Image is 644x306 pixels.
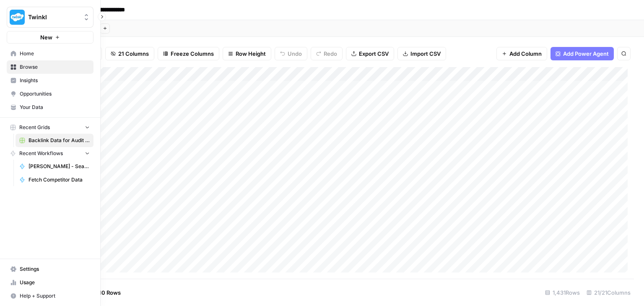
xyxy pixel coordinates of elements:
button: Workspace: Twinkl [7,7,93,28]
span: Add 10 Rows [87,288,121,297]
a: Insights [7,74,93,87]
button: Freeze Columns [158,47,219,60]
button: 21 Columns [105,47,154,60]
span: Fetch Competitor Data [29,176,90,184]
a: Home [7,47,93,60]
a: Browse [7,60,93,74]
span: Your Data [20,104,90,111]
span: [PERSON_NAME] - Search and list top 3 [29,163,90,170]
span: New [40,33,52,41]
button: Row Height [223,47,271,60]
span: Insights [20,77,90,84]
button: Undo [275,47,307,60]
button: Add Column [496,47,547,60]
span: 21 Columns [118,49,149,58]
span: Add Power Agent [563,49,609,58]
span: Freeze Columns [171,49,214,58]
button: Redo [311,47,343,60]
button: Export CSV [346,47,394,60]
button: New [7,31,93,44]
div: 21/21 Columns [583,286,634,299]
span: Settings [20,265,90,273]
span: Recent Grids [19,124,50,131]
span: Help + Support [20,292,90,300]
button: Add Power Agent [551,47,614,60]
span: Recent Workflows [19,150,63,157]
button: Import CSV [397,47,446,60]
span: Twinkl [28,13,79,21]
span: Browse [20,63,90,71]
button: Help + Support [7,289,93,303]
a: Opportunities [7,87,93,101]
span: Backlink Data for Audit Grid [29,137,90,144]
span: Add Column [509,49,542,58]
img: Twinkl Logo [10,10,25,25]
span: Export CSV [359,49,389,58]
a: [PERSON_NAME] - Search and list top 3 [16,160,93,173]
div: 1,431 Rows [542,286,583,299]
span: Usage [20,279,90,286]
button: Recent Grids [7,121,93,134]
a: Usage [7,276,93,289]
button: Recent Workflows [7,147,93,160]
a: Your Data [7,101,93,114]
a: Fetch Competitor Data [16,173,93,187]
a: Settings [7,262,93,276]
span: Opportunities [20,90,90,98]
a: Backlink Data for Audit Grid [16,134,93,147]
span: Undo [288,49,302,58]
span: Import CSV [410,49,441,58]
span: Redo [324,49,337,58]
span: Home [20,50,90,57]
span: Row Height [236,49,266,58]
